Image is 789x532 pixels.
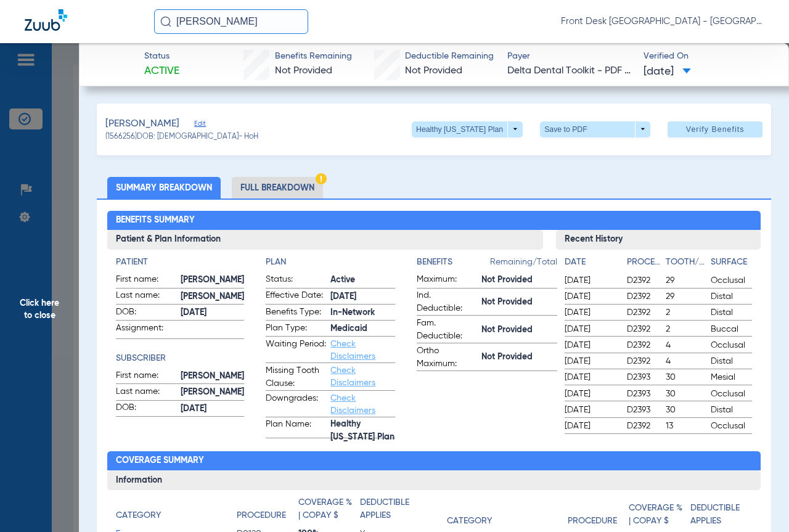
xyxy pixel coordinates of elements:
[565,420,616,432] span: [DATE]
[144,50,179,63] span: Status
[105,117,179,132] span: [PERSON_NAME]
[627,404,661,416] span: D2393
[330,306,395,319] span: In-Network
[627,323,661,335] span: D2392
[711,355,751,367] span: Distal
[116,509,161,522] h4: Category
[25,9,67,31] img: Zuub Logo
[107,470,760,490] h3: Information
[160,16,171,27] img: Search Icon
[565,355,616,367] span: [DATE]
[330,322,395,335] span: Medicaid
[116,401,176,416] span: DOB:
[565,404,616,416] span: [DATE]
[330,290,395,303] span: [DATE]
[154,9,308,34] input: Search for patients
[330,366,375,387] a: Check Disclaimers
[627,306,661,319] span: D2392
[107,230,542,250] h3: Patient & Plan Information
[711,420,751,432] span: Occlusal
[405,50,494,63] span: Deductible Remaining
[666,256,706,273] app-breakdown-title: Tooth/Quad
[266,364,326,390] span: Missing Tooth Clause:
[237,509,286,522] h4: Procedure
[298,496,353,522] h4: Coverage % | Copay $
[417,273,477,288] span: Maximum:
[417,256,490,269] h4: Benefits
[629,502,684,528] h4: Coverage % | Copay $
[711,256,751,273] app-breakdown-title: Surface
[565,306,616,319] span: [DATE]
[481,324,557,337] span: Not Provided
[481,296,557,309] span: Not Provided
[181,290,244,303] span: [PERSON_NAME]
[627,339,661,351] span: D2392
[232,177,323,198] li: Full Breakdown
[490,256,557,273] span: Remaining/Total
[666,306,706,319] span: 2
[298,496,360,526] app-breakdown-title: Coverage % | Copay $
[316,173,327,184] img: Hazard
[481,274,557,287] span: Not Provided
[116,352,244,365] app-breakdown-title: Subscriber
[116,273,176,288] span: First name:
[181,306,244,319] span: [DATE]
[711,256,751,269] h4: Surface
[627,274,661,287] span: D2392
[627,290,661,303] span: D2392
[107,211,760,231] h2: Benefits Summary
[360,496,415,522] h4: Deductible Applies
[266,289,326,304] span: Effective Date:
[711,371,751,383] span: Mesial
[627,256,661,269] h4: Procedure
[565,339,616,351] span: [DATE]
[266,256,395,269] h4: Plan
[540,121,650,137] button: Save to PDF
[417,289,477,315] span: Ind. Deductible:
[666,404,706,416] span: 30
[275,50,352,63] span: Benefits Remaining
[565,256,616,273] app-breakdown-title: Date
[330,425,395,438] span: Healthy [US_STATE] Plan
[568,496,629,532] app-breakdown-title: Procedure
[711,388,751,400] span: Occlusal
[237,496,298,526] app-breakdown-title: Procedure
[417,317,477,343] span: Fam. Deductible:
[711,323,751,335] span: Buccal
[711,290,751,303] span: Distal
[561,15,764,28] span: Front Desk [GEOGRAPHIC_DATA] - [GEOGRAPHIC_DATA] | My Community Dental Centers
[711,339,751,351] span: Occlusal
[690,496,752,532] app-breakdown-title: Deductible Applies
[266,322,326,337] span: Plan Type:
[627,420,661,432] span: D2392
[330,340,375,361] a: Check Disclaimers
[266,306,326,321] span: Benefits Type:
[116,496,237,526] app-breakdown-title: Category
[275,66,332,76] span: Not Provided
[565,371,616,383] span: [DATE]
[181,403,244,415] span: [DATE]
[690,502,745,528] h4: Deductible Applies
[507,63,632,79] span: Delta Dental Toolkit - PDF - Bot
[330,274,395,287] span: Active
[629,496,690,532] app-breakdown-title: Coverage % | Copay $
[447,496,568,532] app-breakdown-title: Category
[181,370,244,383] span: [PERSON_NAME]
[644,64,691,80] span: [DATE]
[266,273,326,288] span: Status:
[116,306,176,321] span: DOB:
[565,274,616,287] span: [DATE]
[447,515,492,528] h4: Category
[666,355,706,367] span: 4
[666,371,706,383] span: 30
[627,256,661,273] app-breakdown-title: Procedure
[711,274,751,287] span: Occlusal
[565,256,616,269] h4: Date
[360,496,422,526] app-breakdown-title: Deductible Applies
[666,290,706,303] span: 29
[116,256,244,269] app-breakdown-title: Patient
[144,63,179,79] span: Active
[116,369,176,384] span: First name:
[330,394,375,415] a: Check Disclaimers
